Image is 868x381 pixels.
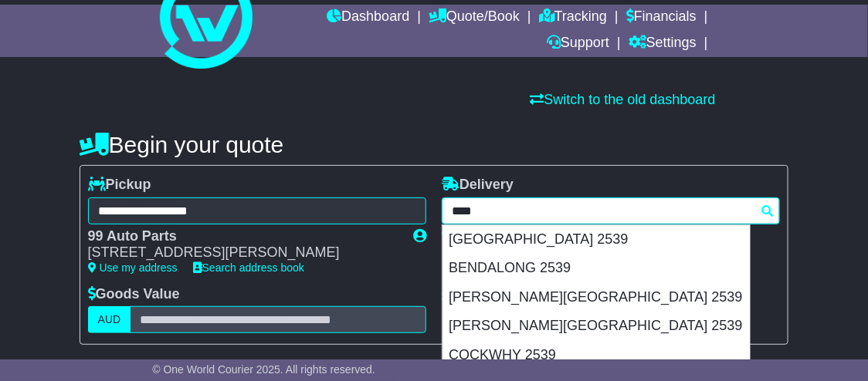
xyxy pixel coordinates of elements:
[88,244,398,261] div: [STREET_ADDRESS][PERSON_NAME]
[442,312,750,341] div: [PERSON_NAME][GEOGRAPHIC_DATA] 2539
[80,132,789,157] h4: Begin your quote
[88,261,178,274] a: Use my address
[442,177,514,194] label: Delivery
[442,254,750,283] div: BENDALONG 2539
[442,225,750,255] div: [GEOGRAPHIC_DATA] 2539
[193,261,304,274] a: Search address book
[629,31,697,57] a: Settings
[539,5,607,31] a: Tracking
[88,306,131,333] label: AUD
[442,341,750,370] div: COCKWHY 2539
[429,5,520,31] a: Quote/Book
[547,31,609,57] a: Support
[152,363,375,376] span: © One World Courier 2025. All rights reserved.
[626,5,697,31] a: Financials
[327,5,409,31] a: Dashboard
[88,286,180,303] label: Goods Value
[442,197,780,224] typeahead: Please provide city
[88,228,398,245] div: 99 Auto Parts
[531,92,716,107] a: Switch to the old dashboard
[442,283,750,312] div: [PERSON_NAME][GEOGRAPHIC_DATA] 2539
[88,177,151,194] label: Pickup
